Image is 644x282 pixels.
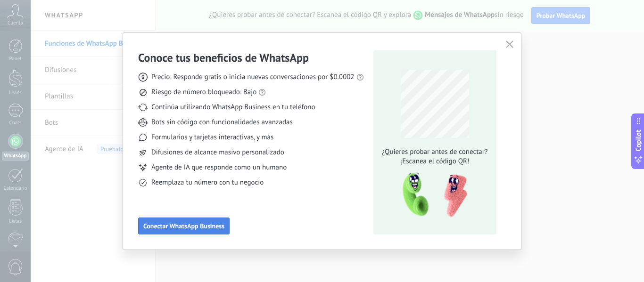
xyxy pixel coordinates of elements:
img: qr-pic-1x.png [395,170,469,220]
span: Conectar WhatsApp Business [143,223,224,229]
button: Conectar WhatsApp Business [138,218,230,234]
span: Precio: Responde gratis o inicia nuevas conversaciones por $0.0002 [151,73,355,82]
span: Reemplaza tu número con tu negocio [151,178,264,187]
span: Riesgo de número bloqueado: Bajo [151,88,256,97]
span: Formularios y tarjetas interactivas, y más [151,133,273,142]
span: Difusiones de alcance masivo personalizado [151,148,284,157]
span: Continúa utilizando WhatsApp Business en tu teléfono [151,103,315,112]
h3: Conoce tus beneficios de WhatsApp [138,50,309,65]
span: Copilot [634,129,643,151]
span: Agente de IA que responde como un humano [151,163,287,172]
span: ¿Quieres probar antes de conectar? [379,147,490,157]
span: ¡Escanea el código QR! [379,157,490,166]
span: Bots sin código con funcionalidades avanzadas [151,118,293,127]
